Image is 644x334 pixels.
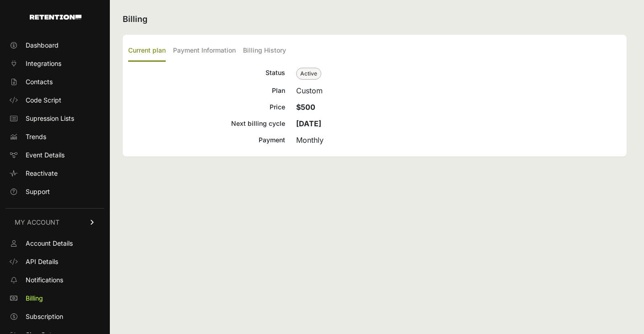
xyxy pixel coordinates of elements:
[26,114,74,123] span: Supression Lists
[5,208,104,236] a: MY ACCOUNT
[26,187,50,196] span: Support
[128,118,285,129] div: Next billing cycle
[296,135,621,145] div: Monthly
[5,236,104,251] a: Account Details
[26,59,61,68] span: Integrations
[26,294,43,303] span: Billing
[5,38,104,53] a: Dashboard
[5,93,104,108] a: Code Script
[26,169,58,178] span: Reactivate
[5,166,104,181] a: Reactivate
[5,309,104,324] a: Subscription
[296,68,321,80] span: Active
[128,135,285,145] div: Payment
[5,184,104,199] a: Support
[5,148,104,162] a: Event Details
[5,111,104,126] a: Supression Lists
[296,85,621,96] div: Custom
[26,239,73,248] span: Account Details
[128,85,285,96] div: Plan
[26,96,61,105] span: Code Script
[296,102,315,112] strong: $500
[5,254,104,269] a: API Details
[5,75,104,89] a: Contacts
[128,40,166,62] label: Current plan
[26,312,63,321] span: Subscription
[173,40,236,62] label: Payment Information
[26,77,53,86] span: Contacts
[128,102,285,113] div: Price
[243,40,286,62] label: Billing History
[5,273,104,287] a: Notifications
[123,13,627,26] h2: Billing
[15,218,60,227] span: MY ACCOUNT
[5,291,104,306] a: Billing
[128,67,285,80] div: Status
[5,56,104,71] a: Integrations
[26,132,46,141] span: Trends
[5,129,104,144] a: Trends
[26,275,63,285] span: Notifications
[26,257,58,266] span: API Details
[30,15,81,20] img: Retention.com
[26,41,59,50] span: Dashboard
[296,119,321,128] strong: [DATE]
[26,151,65,160] span: Event Details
